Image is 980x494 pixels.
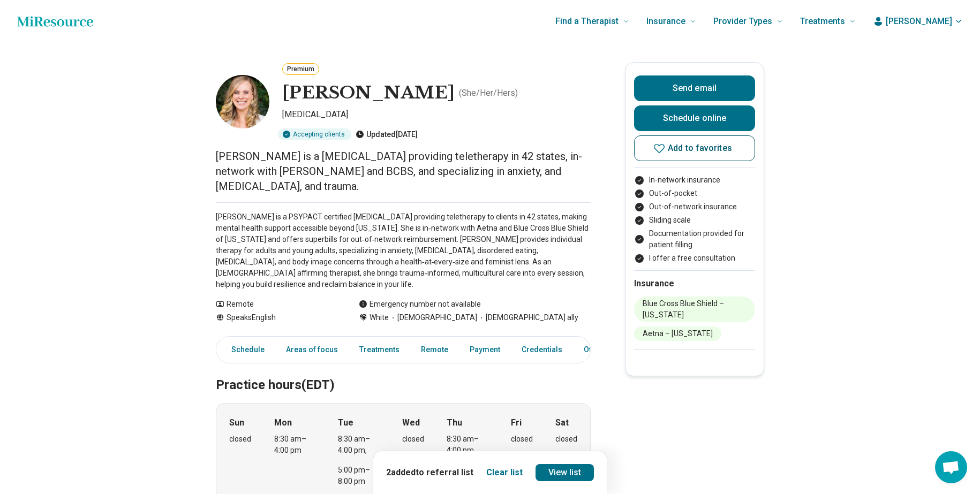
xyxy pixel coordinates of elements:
[634,174,755,264] ul: Payment options
[338,416,353,429] strong: Tue
[555,434,577,445] div: closed
[389,312,477,323] span: [DEMOGRAPHIC_DATA]
[280,339,344,361] a: Areas of focus
[353,339,406,361] a: Treatments
[216,312,337,323] div: Speaks English
[555,14,619,29] span: Find a Therapist
[216,299,337,310] div: Remote
[229,434,251,445] div: closed
[634,201,755,212] li: Out-of-network insurance
[216,351,591,394] h2: Practice hours (EDT)
[634,326,721,341] li: Aetna – [US_STATE]
[17,11,93,32] a: Home page
[463,339,507,361] a: Payment
[634,75,755,101] button: Send email
[577,339,616,361] a: Other
[229,416,244,429] strong: Sun
[477,312,578,323] span: [DEMOGRAPHIC_DATA] ally
[459,87,518,100] p: ( She/Her/Hers )
[282,108,591,124] p: [MEDICAL_DATA]
[634,228,755,250] li: Documentation provided for patient filling
[873,15,963,28] button: [PERSON_NAME]
[634,105,755,131] a: Schedule online
[511,434,533,445] div: closed
[646,14,685,29] span: Insurance
[282,82,455,104] h1: [PERSON_NAME]
[216,75,269,128] img: Amelia Miller, Psychologist
[886,15,952,28] span: [PERSON_NAME]
[555,416,569,429] strong: Sat
[416,467,473,477] span: to referral list
[634,277,755,290] h2: Insurance
[278,128,351,140] div: Accepting clients
[634,135,755,161] button: Add to favorites
[370,312,389,323] span: White
[386,466,473,479] p: 2 added
[216,211,591,290] p: [PERSON_NAME] is a PSYPACT certified [MEDICAL_DATA] providing teletherapy to clients in 42 states...
[356,128,418,140] div: Updated [DATE]
[668,144,732,153] span: Add to favorites
[634,174,755,186] li: In-network insurance
[338,465,379,487] div: 5:00 pm – 8:00 pm
[282,63,319,75] button: Premium
[634,215,755,226] li: Sliding scale
[274,416,292,429] strong: Mon
[634,297,755,322] li: Blue Cross Blue Shield – [US_STATE]
[338,434,379,456] div: 8:30 am – 4:00 pm ,
[274,434,315,456] div: 8:30 am – 4:00 pm
[486,466,523,479] button: Clear list
[634,253,755,264] li: I offer a free consultation
[800,14,845,29] span: Treatments
[536,464,594,481] a: View list
[216,149,591,194] p: [PERSON_NAME] is a [MEDICAL_DATA] providing teletherapy in 42 states, in-network with [PERSON_NAM...
[414,339,455,361] a: Remote
[218,339,271,361] a: Schedule
[935,451,967,483] div: Open chat
[447,416,462,429] strong: Thu
[359,299,481,310] div: Emergency number not available
[511,416,522,429] strong: Fri
[515,339,569,361] a: Credentials
[402,416,420,429] strong: Wed
[402,434,424,445] div: closed
[447,434,488,456] div: 8:30 am – 4:00 pm ,
[634,188,755,199] li: Out-of-pocket
[713,14,772,29] span: Provider Types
